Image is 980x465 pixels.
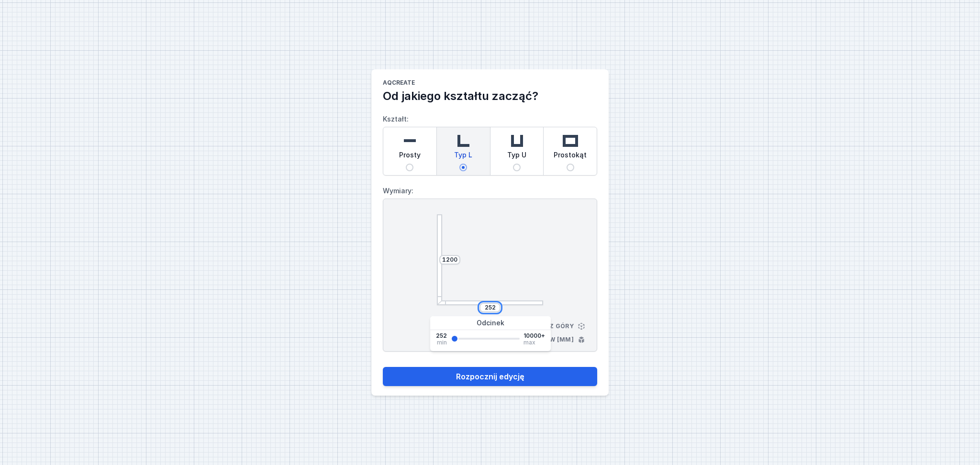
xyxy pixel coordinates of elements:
[554,150,587,164] span: Prostokąt
[406,164,413,171] input: Prosty
[454,131,473,150] img: l-shaped.svg
[436,332,447,340] span: 252
[399,150,421,164] span: Prosty
[442,256,457,264] input: Wymiar [mm]
[383,111,597,176] label: Kształt:
[513,164,521,171] input: Typ U
[430,316,551,330] div: Odcinek
[523,340,535,345] span: max
[523,332,545,340] span: 10000+
[567,164,574,171] input: Prostokąt
[507,150,526,164] span: Typ U
[507,131,526,150] img: u-shaped.svg
[454,150,472,164] span: Typ L
[383,183,597,199] label: Wymiary:
[383,89,597,104] h2: Od jakiego kształtu zacząć?
[437,340,447,345] span: min
[383,367,597,386] button: Rozpocznij edycję
[459,164,467,171] input: Typ L
[383,79,597,89] h1: AQcreate
[400,131,419,150] img: straight.svg
[482,304,498,311] input: Wymiar [mm]
[561,131,580,150] img: rectangle.svg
